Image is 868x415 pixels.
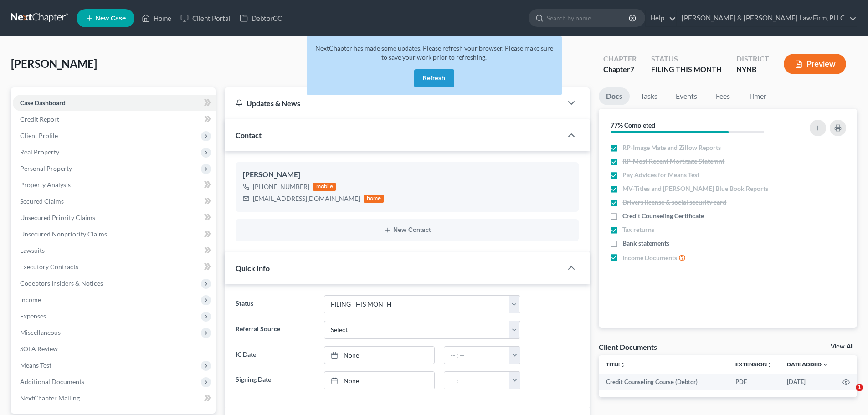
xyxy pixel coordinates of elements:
a: Unsecured Nonpriority Claims [13,226,216,242]
a: Docs [599,87,630,105]
a: Secured Claims [13,193,216,210]
span: Unsecured Priority Claims [20,214,95,221]
a: None [324,372,434,389]
span: SOFA Review [20,345,58,353]
a: Extensionunfold_more [735,361,772,368]
span: Quick Info [236,264,270,272]
span: Drivers license & social security card [622,198,726,207]
span: Income [20,296,41,303]
a: Lawsuits [13,242,216,259]
span: Case Dashboard [20,99,66,107]
span: Expenses [20,312,46,320]
span: Client Profile [20,132,58,139]
span: Means Test [20,361,51,369]
a: Timer [741,87,774,105]
td: [DATE] [780,374,835,390]
span: New Case [95,15,126,22]
a: Credit Report [13,111,216,128]
div: Client Documents [599,342,657,352]
a: Unsecured Priority Claims [13,210,216,226]
span: Real Property [20,148,59,156]
span: 7 [630,65,634,73]
a: DebtorCC [235,10,287,26]
div: [PHONE_NUMBER] [253,182,309,191]
span: Property Analysis [20,181,71,189]
i: unfold_more [620,362,626,368]
i: unfold_more [767,362,772,368]
button: New Contact [243,226,571,234]
div: mobile [313,183,336,191]
span: Credit Counseling Certificate [622,211,704,220]
label: IC Date [231,346,319,364]
a: None [324,347,434,364]
input: -- : -- [444,347,510,364]
span: RP-Image Mate and Zillow Reports [622,143,721,152]
span: Income Documents [622,253,677,262]
span: 1 [856,384,863,391]
div: NYNB [736,64,769,75]
div: Chapter [603,64,637,75]
a: SOFA Review [13,341,216,357]
a: Date Added expand_more [787,361,828,368]
a: [PERSON_NAME] & [PERSON_NAME] Law Firm, PLLC [677,10,857,26]
iframe: Intercom live chat [837,384,859,406]
a: Executory Contracts [13,259,216,275]
input: -- : -- [444,372,510,389]
td: Credit Counseling Course (Debtor) [599,374,728,390]
label: Signing Date [231,371,319,389]
span: [PERSON_NAME] [11,57,97,70]
span: NextChapter has made some updates. Please refresh your browser. Please make sure to save your wor... [315,44,553,61]
span: Unsecured Nonpriority Claims [20,230,107,238]
button: Refresh [414,69,454,87]
a: NextChapter Mailing [13,390,216,406]
a: Events [668,87,704,105]
span: Secured Claims [20,197,64,205]
a: Tasks [633,87,665,105]
span: NextChapter Mailing [20,394,80,402]
button: Preview [784,54,846,74]
div: home [364,195,384,203]
a: Help [646,10,676,26]
span: Personal Property [20,164,72,172]
span: MV-Titles and [PERSON_NAME] Blue Book Reports [622,184,768,193]
strong: 77% Completed [611,121,655,129]
div: Updates & News [236,98,551,108]
input: Search by name... [547,10,630,26]
div: [EMAIL_ADDRESS][DOMAIN_NAME] [253,194,360,203]
td: PDF [728,374,780,390]
div: [PERSON_NAME] [243,169,571,180]
span: Codebtors Insiders & Notices [20,279,103,287]
div: Status [651,54,722,64]
span: Contact [236,131,262,139]
span: Tax returns [622,225,654,234]
div: District [736,54,769,64]
div: FILING THIS MONTH [651,64,722,75]
span: Executory Contracts [20,263,78,271]
label: Status [231,295,319,313]
span: Credit Report [20,115,59,123]
a: Home [137,10,176,26]
span: Lawsuits [20,246,45,254]
i: expand_more [822,362,828,368]
a: Titleunfold_more [606,361,626,368]
a: Client Portal [176,10,235,26]
a: Property Analysis [13,177,216,193]
span: Pay Advices for Means Test [622,170,699,179]
span: Additional Documents [20,378,84,385]
span: Miscellaneous [20,328,61,336]
span: RP-Most Recent Mortgage Statemnt [622,157,724,166]
span: Bank statements [622,239,669,248]
div: Chapter [603,54,637,64]
label: Referral Source [231,321,319,339]
a: View All [831,343,853,350]
a: Case Dashboard [13,95,216,111]
a: Fees [708,87,737,105]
